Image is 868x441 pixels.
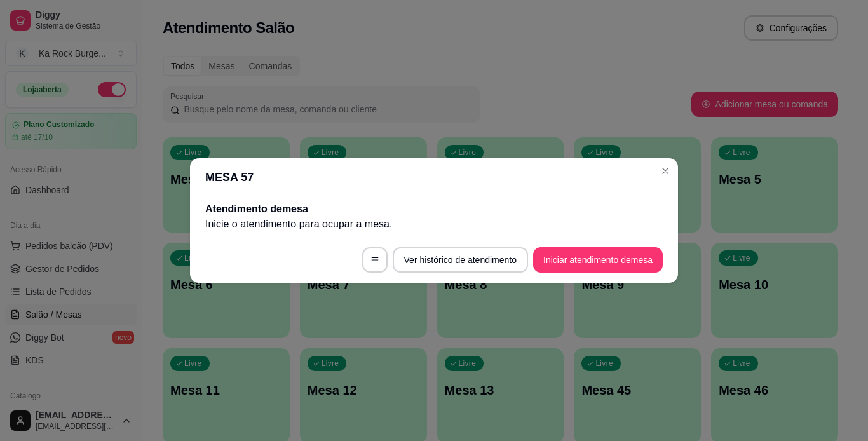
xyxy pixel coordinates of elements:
button: Ver histórico de atendimento [393,247,528,273]
p: Inicie o atendimento para ocupar a mesa . [205,217,663,232]
h2: Atendimento de mesa [205,201,663,217]
button: Iniciar atendimento demesa [533,247,663,273]
header: MESA 57 [190,158,678,196]
button: Close [655,161,675,181]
